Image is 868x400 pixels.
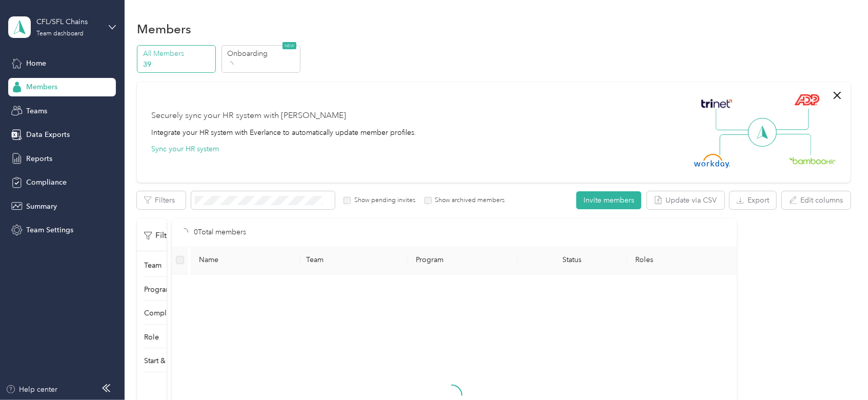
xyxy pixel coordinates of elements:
p: Filter by [144,229,186,242]
th: Program [408,246,517,274]
span: Compliance [26,177,67,188]
p: Team [144,260,162,271]
th: Status [517,246,627,274]
th: Team [298,246,408,274]
img: Trinet [699,96,735,111]
span: Members [26,82,57,92]
p: Program [144,284,172,295]
th: Name [191,246,300,274]
button: Filters [137,191,186,209]
img: Line Right Down [775,134,811,156]
span: Team Settings [26,225,73,235]
img: ADP [794,94,819,106]
button: Invite members [576,191,641,209]
span: Data Exports [26,129,70,140]
button: Export [730,191,776,209]
label: Show archived members [432,196,505,205]
label: Show pending invites [351,196,415,205]
img: Line Right Up [773,109,809,130]
p: Role [144,332,159,343]
span: NEW [282,42,296,49]
h1: Members [137,24,191,34]
span: Teams [26,106,47,116]
div: CFL/SFL Chains [36,16,100,27]
p: Start & End Dates [144,355,201,366]
span: Name [199,255,292,264]
button: Update via CSV [647,191,724,209]
img: BambooHR [789,157,836,164]
span: Reports [26,153,52,164]
img: Line Left Up [716,109,752,131]
button: Sync your HR system [151,144,219,154]
img: Workday [694,154,730,168]
p: Onboarding [227,48,297,59]
div: Team dashboard [36,31,84,37]
p: 0 Total members [194,227,246,238]
button: Help center [6,384,58,395]
span: Home [26,58,46,69]
span: Summary [26,201,57,212]
div: Integrate your HR system with Everlance to automatically update member profiles. [151,127,416,138]
th: Roles [627,246,737,274]
p: Compliance status [144,308,204,318]
img: Line Left Down [719,134,755,155]
p: 39 [143,59,213,70]
button: Edit columns [782,191,851,209]
iframe: Everlance-gr Chat Button Frame [811,343,868,400]
div: Securely sync your HR system with [PERSON_NAME] [151,110,346,122]
p: All Members [143,48,213,59]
